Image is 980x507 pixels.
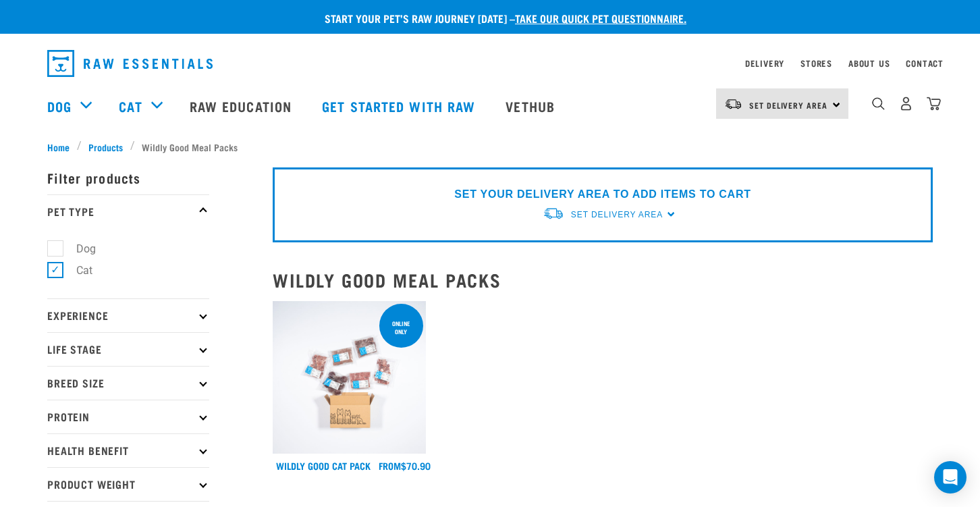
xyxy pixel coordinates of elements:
a: Stores [800,61,832,65]
p: Pet Type [47,194,209,228]
label: Dog [55,240,101,257]
span: Set Delivery Area [571,210,663,219]
nav: dropdown navigation [36,45,944,82]
a: Cat [119,96,142,116]
a: Vethub [492,79,572,133]
label: Cat [55,262,98,279]
p: SET YOUR DELIVERY AREA TO ADD ITEMS TO CART [454,186,751,203]
div: Open Intercom Messenger [934,461,967,493]
a: Wildly Good Cat Pack [276,463,371,468]
span: FROM [379,463,401,468]
a: Get started with Raw [308,79,492,133]
a: take our quick pet questionnaire. [515,15,686,21]
a: Products [82,140,130,154]
p: Experience [47,298,209,332]
img: home-icon@2x.png [927,97,941,111]
h2: Wildly Good Meal Packs [273,269,933,290]
span: Set Delivery Area [749,103,827,107]
p: Protein [47,400,209,433]
nav: breadcrumbs [47,140,933,154]
div: ONLINE ONLY [379,313,423,342]
img: home-icon-1@2x.png [872,97,885,110]
div: $70.90 [379,460,431,471]
p: Filter products [47,161,209,194]
img: Cat 0 2sec [273,301,426,454]
a: Home [47,140,77,154]
a: Delivery [745,61,784,65]
img: user.png [899,97,913,111]
p: Health Benefit [47,433,209,467]
img: Raw Essentials Logo [47,50,213,77]
img: van-moving.png [724,98,742,110]
a: About Us [848,61,890,65]
span: Home [47,140,70,154]
a: Dog [47,96,72,116]
a: Raw Education [176,79,308,133]
p: Product Weight [47,467,209,501]
p: Breed Size [47,366,209,400]
a: Contact [906,61,944,65]
span: Products [88,140,123,154]
p: Life Stage [47,332,209,366]
img: van-moving.png [543,207,564,221]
